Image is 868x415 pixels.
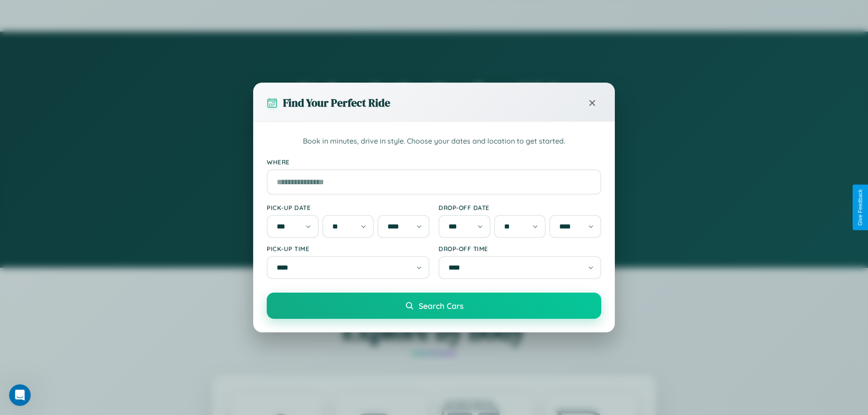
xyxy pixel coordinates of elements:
h3: Find Your Perfect Ride [283,95,390,110]
button: Search Cars [267,293,601,319]
label: Where [267,158,601,166]
label: Pick-up Time [267,245,429,252]
p: Book in minutes, drive in style. Choose your dates and location to get started. [267,135,601,147]
span: Search Cars [419,301,463,311]
label: Pick-up Date [267,204,429,211]
label: Drop-off Time [439,245,601,252]
label: Drop-off Date [439,204,601,211]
